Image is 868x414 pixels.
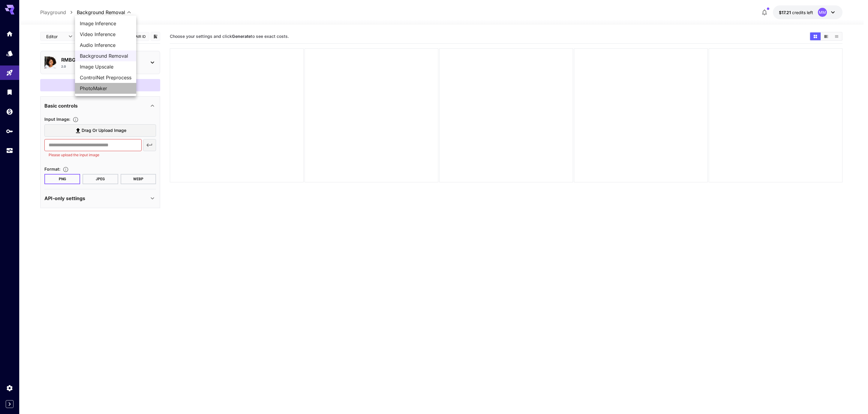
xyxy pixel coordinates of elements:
[80,52,131,59] span: Background Removal
[80,85,131,92] span: PhotoMaker
[80,20,131,27] span: Image Inference
[80,31,131,38] span: Video Inference
[80,74,131,81] span: ControlNet Preprocess
[80,63,131,70] span: Image Upscale
[80,41,131,49] span: Audio Inference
